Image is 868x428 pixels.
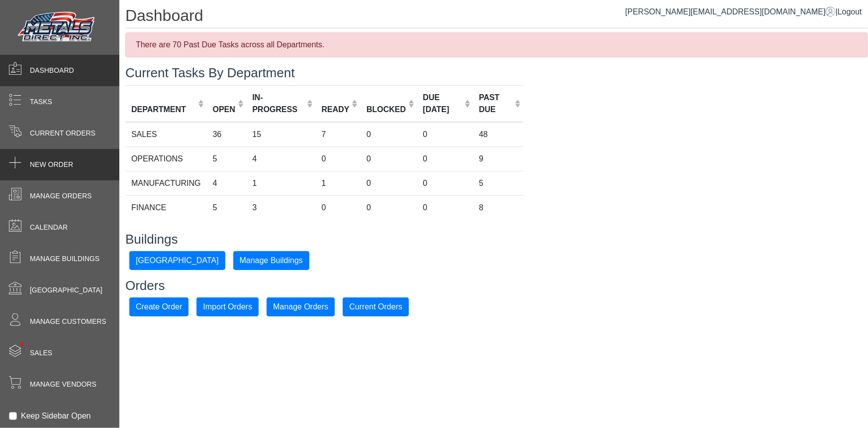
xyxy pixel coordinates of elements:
h3: Buildings [125,232,868,247]
button: Manage Buildings [233,251,309,270]
td: 5 [207,195,247,220]
span: Calendar [30,222,68,233]
div: READY [321,104,349,116]
div: DEPARTMENT [131,104,195,116]
h3: Current Tasks By Department [125,65,868,81]
td: 5 [473,171,523,195]
td: 9 [473,146,523,171]
h1: Dashboard [125,6,868,28]
span: [GEOGRAPHIC_DATA] [30,285,102,295]
span: Sales [30,348,52,358]
td: 7 [315,122,360,147]
td: 4 [246,146,315,171]
button: Manage Orders [267,297,335,316]
td: 5 [207,146,247,171]
span: Dashboard [30,65,74,76]
span: New Order [30,159,73,170]
td: 0 [417,146,473,171]
a: Manage Buildings [233,256,309,264]
span: Logout [838,7,862,16]
a: Current Orders [343,302,409,310]
td: MANUFACTURING [125,171,207,195]
button: Create Order [129,297,189,316]
td: SALES [125,122,207,147]
div: BLOCKED [367,104,406,116]
div: IN-PROGRESS [252,92,304,116]
a: Import Orders [196,302,259,310]
td: 4 [207,171,247,195]
a: [GEOGRAPHIC_DATA] [129,256,225,264]
span: Manage Customers [30,316,106,327]
span: Tasks [30,97,52,107]
label: Keep Sidebar Open [21,410,91,422]
td: 0 [361,195,417,220]
td: 0 [417,195,473,220]
td: 1 [315,171,360,195]
a: [PERSON_NAME][EMAIL_ADDRESS][DOMAIN_NAME] [625,7,836,16]
td: OPERATIONS [125,146,207,171]
div: PAST DUE [479,92,512,116]
button: [GEOGRAPHIC_DATA] [129,251,225,270]
td: 0 [315,195,360,220]
td: FINANCE [125,195,207,220]
td: 0 [417,122,473,147]
td: 1 [246,171,315,195]
div: There are 70 Past Due Tasks across all Departments. [125,32,868,57]
img: Metals Direct Inc Logo [15,9,99,46]
span: Manage Orders [30,191,92,201]
td: 36 [207,122,247,147]
td: 0 [417,171,473,195]
a: Create Order [129,302,189,310]
div: OPEN [213,104,235,116]
td: 0 [361,122,417,147]
a: Manage Orders [267,302,335,310]
div: DUE [DATE] [423,92,462,116]
span: Manage Vendors [30,379,96,390]
td: 0 [361,146,417,171]
h3: Orders [125,278,868,293]
span: Manage Buildings [30,254,99,264]
td: 3 [246,195,315,220]
td: 0 [315,146,360,171]
span: Current Orders [30,128,96,139]
td: 48 [473,122,523,147]
td: 15 [246,122,315,147]
td: 0 [361,171,417,195]
td: 8 [473,195,523,220]
div: | [625,6,862,18]
button: Current Orders [343,297,409,316]
span: • [9,328,35,361]
button: Import Orders [196,297,259,316]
